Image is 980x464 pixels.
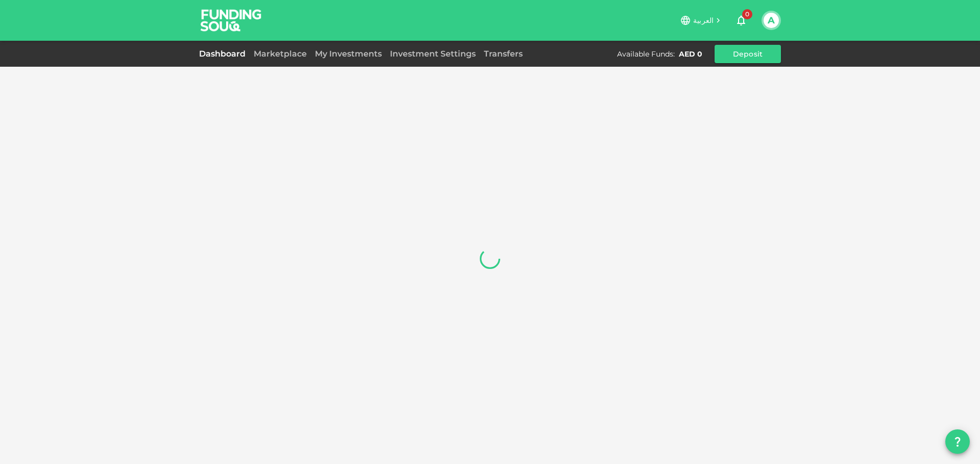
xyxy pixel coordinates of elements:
button: Deposit [715,45,781,63]
span: 0 [742,9,752,19]
div: AED 0 [679,49,702,59]
a: Marketplace [250,49,311,59]
span: العربية [693,16,714,25]
button: question [945,429,970,454]
a: Dashboard [199,49,250,59]
button: A [764,13,779,28]
button: 0 [731,10,751,31]
a: Investment Settings [386,49,480,59]
a: Transfers [480,49,527,59]
div: Available Funds : [617,49,675,59]
a: My Investments [311,49,386,59]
